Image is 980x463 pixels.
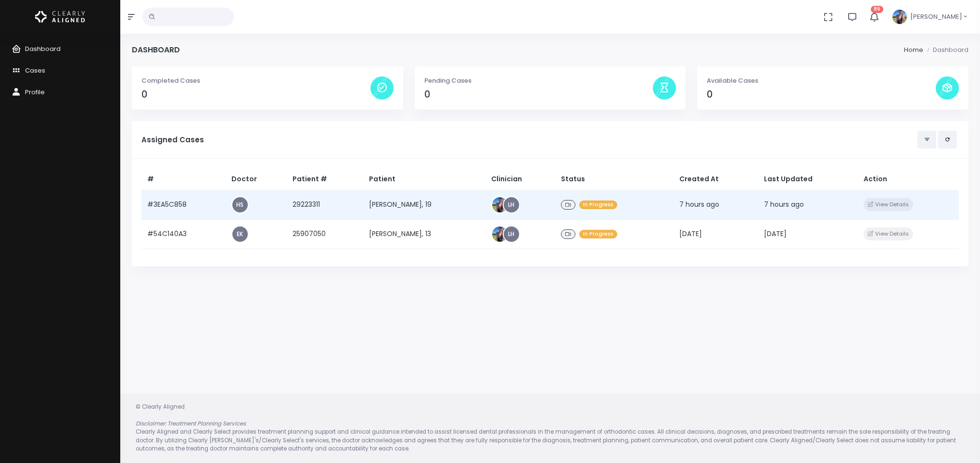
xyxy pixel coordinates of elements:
span: In Progress [579,200,617,210]
em: Disclaimer: Treatment Planning Services [136,420,246,427]
td: 29223311 [287,190,363,219]
th: Patient # [287,168,363,190]
p: Available Cases [707,76,936,86]
th: Last Updated [758,168,857,190]
a: LH [504,226,519,242]
span: [PERSON_NAME] [910,12,962,22]
h4: 0 [424,89,653,100]
th: Patient [363,168,485,190]
span: Profile [25,88,45,97]
button: View Details [864,198,913,211]
span: 7 hours ago [679,200,719,209]
td: [PERSON_NAME], 19 [363,190,485,219]
th: Clinician [485,168,555,190]
a: EK [232,226,248,242]
span: [DATE] [679,229,702,238]
a: LH [504,197,519,213]
li: Dashboard [923,45,968,55]
th: Created At [674,168,759,190]
span: 86 [871,6,883,13]
span: Cases [25,66,45,75]
span: [DATE] [764,229,787,238]
p: Pending Cases [424,76,653,86]
h4: 0 [141,89,370,100]
h5: Assigned Cases [141,136,917,144]
p: Completed Cases [141,76,370,86]
li: Home [904,45,923,55]
td: [PERSON_NAME], 13 [363,219,485,249]
img: Header Avatar [891,8,908,25]
button: View Details [864,227,913,240]
td: #54C140A3 [141,219,226,249]
th: Doctor [226,168,287,190]
th: # [141,168,226,190]
th: Action [858,168,959,190]
td: 25907050 [287,219,363,249]
img: Logo Horizontal [35,7,85,27]
div: © Clearly Aligned Clearly Aligned and Clearly Select provides treatment planning support and clin... [126,403,974,453]
h4: 0 [707,89,936,100]
h4: Dashboard [132,45,180,54]
span: In Progress [579,230,617,239]
a: HS [232,197,248,213]
th: Status [555,168,674,190]
span: Dashboard [25,44,61,53]
span: 7 hours ago [764,200,804,209]
td: #3EA5C858 [141,190,226,219]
